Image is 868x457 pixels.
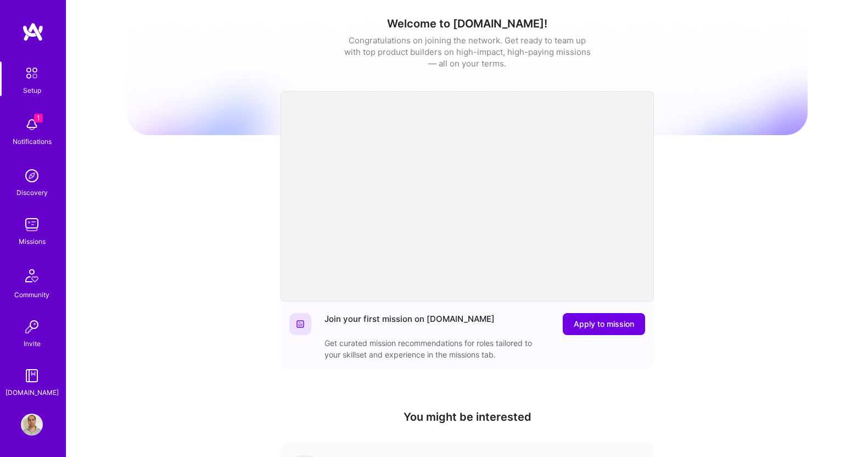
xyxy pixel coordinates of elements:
[21,365,43,387] img: guide book
[24,338,41,349] div: Invite
[21,114,43,136] img: bell
[34,114,43,122] span: 1
[18,414,46,436] a: User Avatar
[14,289,49,300] div: Community
[21,214,43,236] img: teamwork
[22,22,44,42] img: logo
[23,85,41,96] div: Setup
[324,313,495,335] div: Join your first mission on [DOMAIN_NAME]
[563,313,645,335] button: Apply to mission
[21,165,43,187] img: discovery
[20,62,43,85] img: setup
[574,319,634,330] span: Apply to mission
[19,263,45,289] img: Community
[281,410,654,423] h4: You might be interested
[5,387,59,398] div: [DOMAIN_NAME]
[16,187,48,198] div: Discovery
[344,35,591,69] div: Congratulations on joining the network. Get ready to team up with top product builders on high-im...
[19,236,46,247] div: Missions
[21,414,43,436] img: User Avatar
[324,337,544,360] div: Get curated mission recommendations for roles tailored to your skillset and experience in the mis...
[127,17,808,30] h1: Welcome to [DOMAIN_NAME]!
[296,320,305,328] img: Website
[13,136,52,147] div: Notifications
[281,91,654,302] iframe: video
[21,316,43,338] img: Invite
